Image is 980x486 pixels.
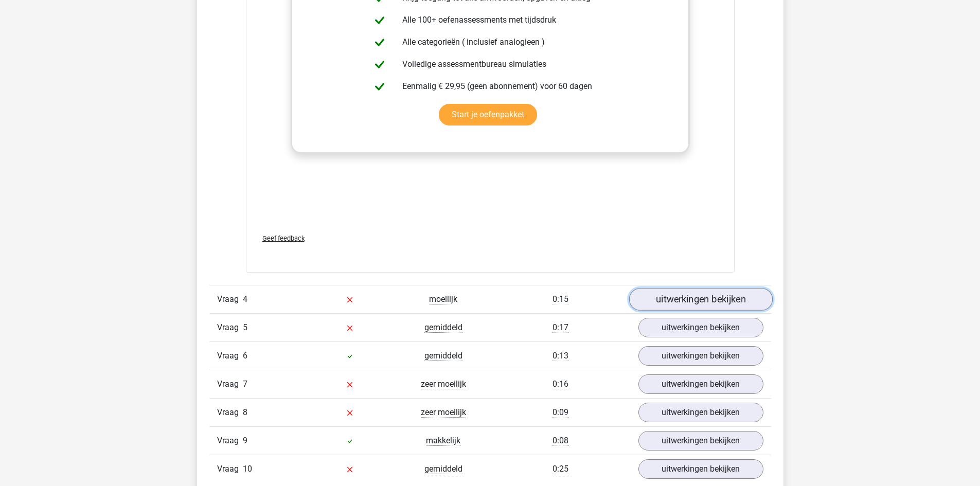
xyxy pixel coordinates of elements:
[553,379,568,389] span: 0:16
[439,104,537,125] a: Start je oefenpakket
[638,374,763,394] a: uitwerkingen bekijken
[217,406,243,419] span: Vraag
[243,407,247,417] span: 8
[217,350,243,362] span: Vraag
[262,235,305,242] span: Geef feedback
[243,294,247,304] span: 4
[426,436,460,446] span: makkelijk
[217,378,243,390] span: Vraag
[217,321,243,334] span: Vraag
[424,464,462,474] span: gemiddeld
[243,322,247,332] span: 5
[638,431,763,451] a: uitwerkingen bekijken
[429,294,457,304] span: moeilijk
[424,322,462,333] span: gemiddeld
[217,435,243,447] span: Vraag
[638,318,763,337] a: uitwerkingen bekijken
[553,351,568,361] span: 0:13
[638,459,763,479] a: uitwerkingen bekijken
[553,294,568,304] span: 0:15
[553,407,568,418] span: 0:09
[638,403,763,422] a: uitwerkingen bekijken
[243,464,252,474] span: 10
[217,463,243,475] span: Vraag
[421,407,466,418] span: zeer moeilijk
[638,346,763,366] a: uitwerkingen bekijken
[243,436,247,445] span: 9
[243,351,247,361] span: 6
[553,464,568,474] span: 0:25
[553,436,568,446] span: 0:08
[243,379,247,389] span: 7
[553,322,568,333] span: 0:17
[217,293,243,305] span: Vraag
[421,379,466,389] span: zeer moeilijk
[424,351,462,361] span: gemiddeld
[629,288,772,311] a: uitwerkingen bekijken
